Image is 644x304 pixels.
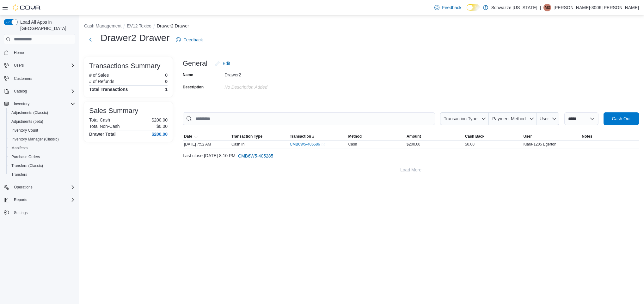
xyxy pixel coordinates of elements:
span: Operations [14,185,33,190]
span: Users [14,63,24,68]
span: Edit [223,60,230,67]
span: User [540,116,549,121]
p: 0 [165,73,168,78]
div: Marisa-3006 Romero [543,4,551,11]
span: Transfers [11,172,27,177]
span: Reports [11,196,75,204]
button: Transfers [6,170,78,179]
a: Transfers (Classic) [9,162,46,170]
span: Notes [582,134,592,139]
div: $0.00 [464,140,522,148]
button: Drawer2 Drawer [157,23,189,28]
span: Feedback [183,37,203,43]
button: Load More [183,164,639,176]
h4: $200.00 [151,132,168,137]
button: Transaction Type [440,112,489,125]
label: Description [183,85,204,90]
a: Customers [11,75,35,82]
a: Feedback [432,1,464,14]
span: Inventory Count [9,127,75,134]
button: Date [183,133,230,140]
span: Manifests [9,144,75,152]
div: Last close [DATE] 8:10 PM [183,150,639,162]
span: Method [348,134,362,139]
p: [PERSON_NAME]-3006 [PERSON_NAME] [554,4,639,11]
span: Inventory Manager (Classic) [9,135,75,143]
span: Adjustments (beta) [11,119,43,124]
span: Users [11,62,75,69]
label: Name [183,72,193,77]
button: Amount [405,133,464,140]
span: Date [184,134,192,139]
span: Adjustments (beta) [9,118,75,125]
h1: Drawer2 Drawer [101,32,169,44]
div: Drawer2 [224,70,309,77]
button: User [522,133,581,140]
span: $200.00 [407,142,420,147]
p: $200.00 [151,117,168,122]
span: Settings [11,209,75,217]
button: Cash Out [604,112,639,125]
p: 0 [165,79,168,84]
button: Catalog [1,87,78,96]
button: Adjustments (beta) [6,117,78,126]
p: Schwazze [US_STATE] [491,4,537,11]
span: Inventory [11,100,75,108]
button: Adjustments (Classic) [6,108,78,117]
a: CMB6W5-405586External link [290,142,325,147]
button: Edit [212,57,233,70]
span: Purchase Orders [11,154,40,159]
span: Manifests [11,146,28,151]
span: Load All Apps in [GEOGRAPHIC_DATA] [18,19,75,32]
h6: # of Refunds [89,79,114,84]
span: User [524,134,532,139]
button: Transfers (Classic) [6,161,78,170]
span: Payment Method [492,116,526,121]
button: Cash Back [464,133,522,140]
span: M3 [545,4,550,11]
input: Dark Mode [467,4,480,11]
button: Catalog [11,87,29,95]
button: Reports [11,196,30,204]
h4: Total Transactions [89,87,128,92]
a: Feedback [173,33,205,46]
button: Payment Method [489,112,537,125]
h4: Drawer Total [89,132,116,137]
span: Inventory Count [11,128,38,133]
button: Operations [11,183,35,191]
a: Manifests [9,144,30,152]
a: Inventory Manager (Classic) [9,135,61,143]
a: Home [11,49,27,57]
button: Settings [1,208,78,217]
span: Feedback [442,4,461,11]
span: Adjustments (Classic) [11,110,48,115]
input: This is a search bar. As you type, the results lower in the page will automatically filter. [183,112,435,125]
button: Method [347,133,405,140]
a: Adjustments (Classic) [9,109,51,116]
span: Transfers (Classic) [9,162,75,170]
a: Adjustments (beta) [9,118,46,125]
button: Inventory Manager (Classic) [6,135,78,144]
span: Transfers [9,171,75,178]
span: Catalog [14,89,27,94]
button: User [537,112,559,125]
button: Users [1,61,78,70]
button: CMB6W5-405285 [236,150,276,162]
span: Inventory Manager (Classic) [11,137,59,142]
button: Transaction # [289,133,347,140]
a: Purchase Orders [9,153,43,161]
button: Next [84,33,97,46]
span: Transaction # [290,134,314,139]
h3: Sales Summary [89,107,138,115]
button: Purchase Orders [6,152,78,161]
nav: An example of EuiBreadcrumbs [84,23,639,30]
span: Cash [348,142,357,147]
h6: Total Non-Cash [89,124,120,129]
button: Inventory [1,99,78,108]
span: Catalog [11,87,75,95]
span: Transfers (Classic) [11,163,43,168]
img: Cova [13,4,41,11]
h6: # of Sales [89,73,109,78]
span: CMB6W5-405285 [238,153,273,159]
